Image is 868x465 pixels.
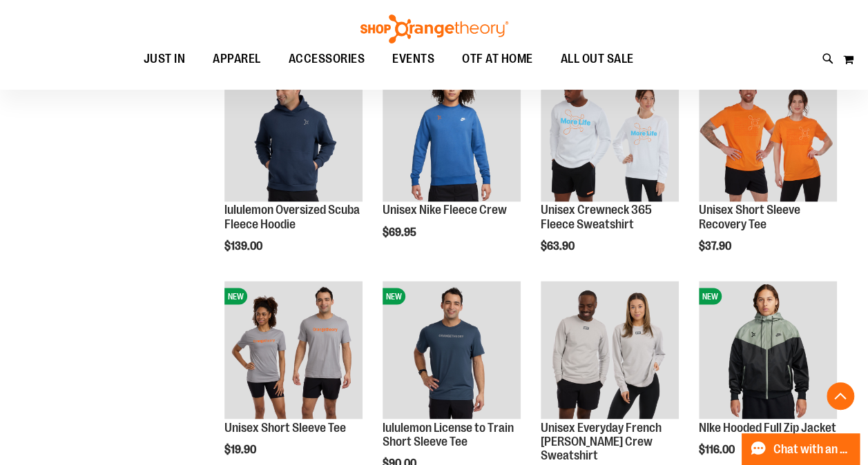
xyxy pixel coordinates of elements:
div: product [692,57,844,287]
a: Unisex Short Sleeve Recovery Tee [699,203,800,230]
span: APPAREL [213,43,261,75]
span: JUST IN [144,43,186,75]
div: product [376,57,528,274]
a: Unisex Everyday French Terry Crew Sweatshirt [541,281,679,421]
img: Unisex Short Sleeve Recovery Tee [699,64,837,202]
a: Unisex Crewneck 365 Fleece SweatshirtNEW [541,64,679,204]
a: NIke Hooded Full Zip JacketNEW [699,281,837,421]
img: Shop Orangetheory [358,14,510,43]
img: Unisex Nike Fleece Crew [383,64,521,202]
span: $116.00 [699,443,737,455]
a: Unisex Everyday French [PERSON_NAME] Crew Sweatshirt [541,420,662,462]
span: $63.90 [541,239,577,252]
a: lululemon Oversized Scuba Fleece HoodieNEW [224,64,363,204]
a: Unisex Nike Fleece Crew [383,203,507,217]
span: NEW [383,288,405,304]
span: $19.90 [224,443,258,455]
div: product [218,57,369,287]
span: ALL OUT SALE [561,43,634,75]
a: Unisex Short Sleeve Tee [224,420,346,434]
span: $69.95 [383,226,418,238]
img: lululemon License to Train Short Sleeve Tee [383,281,521,419]
img: Unisex Short Sleeve Tee [224,281,363,419]
span: $37.90 [699,239,733,252]
a: lululemon License to Train Short Sleeve TeeNEW [383,281,521,421]
img: lululemon Oversized Scuba Fleece Hoodie [224,64,363,202]
a: Unisex Short Sleeve TeeNEW [224,281,363,421]
img: Unisex Everyday French Terry Crew Sweatshirt [541,281,679,419]
span: NEW [699,288,722,304]
span: Chat with an Expert [773,443,851,456]
span: EVENTS [392,43,434,75]
button: Back To Top [827,382,854,410]
a: NIke Hooded Full Zip Jacket [699,420,836,434]
span: OTF AT HOME [462,43,533,75]
a: Unisex Short Sleeve Recovery TeeNEW [699,64,837,204]
a: lululemon License to Train Short Sleeve Tee [383,420,514,448]
span: ACCESSORIES [289,43,365,75]
button: Chat with an Expert [742,433,860,465]
img: Unisex Crewneck 365 Fleece Sweatshirt [541,64,679,202]
a: Unisex Crewneck 365 Fleece Sweatshirt [541,203,652,230]
img: NIke Hooded Full Zip Jacket [699,281,837,419]
span: NEW [224,288,247,304]
span: $139.00 [224,239,264,252]
a: lululemon Oversized Scuba Fleece Hoodie [224,203,360,230]
div: product [534,57,686,287]
a: Unisex Nike Fleece CrewNEW [383,64,521,204]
